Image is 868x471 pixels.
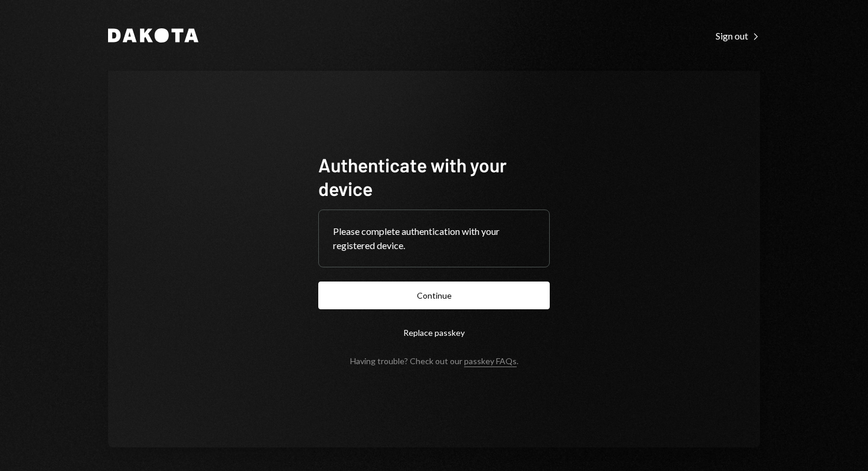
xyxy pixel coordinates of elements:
h1: Authenticate with your device [318,153,550,200]
div: Having trouble? Check out our . [350,356,518,366]
button: Replace passkey [318,319,550,346]
button: Continue [318,282,550,309]
div: Please complete authentication with your registered device. [333,224,535,253]
a: passkey FAQs [464,356,517,367]
div: Sign out [716,30,760,42]
a: Sign out [716,29,760,42]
